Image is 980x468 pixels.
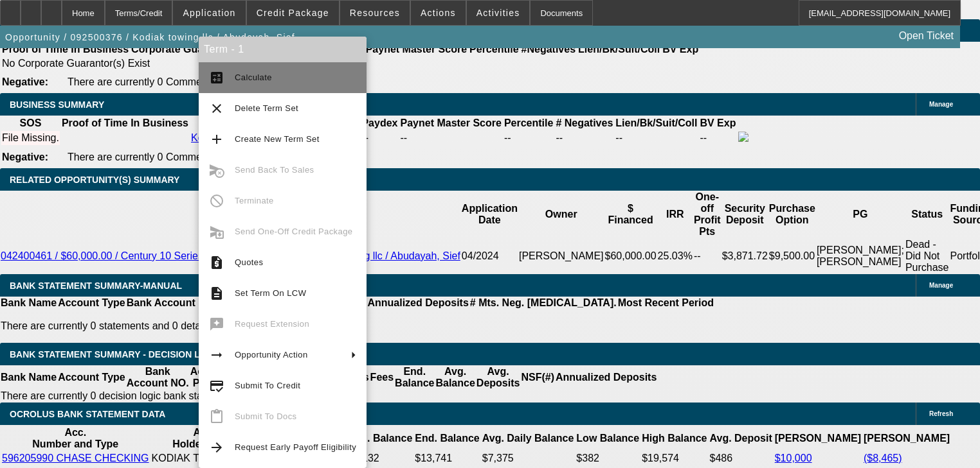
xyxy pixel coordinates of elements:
[721,191,768,238] th: Security Deposit
[235,288,306,298] span: Set Term On LCW
[721,238,768,274] td: $3,871.72
[340,1,410,25] button: Resources
[235,381,300,390] span: Submit To Credit
[461,238,518,274] td: 04/2024
[199,37,367,62] div: Term - 1
[10,349,223,360] span: Bank Statement Summary - Decision Logic
[10,175,179,185] span: RELATED OPPORTUNITY(S) SUMMARY
[361,131,398,145] td: --
[615,117,697,128] b: Lien/Bk/Suit/Coll
[905,238,950,274] td: Dead - Did Not Purchase
[2,76,48,87] b: Negative:
[604,238,657,274] td: $60,000.00
[518,191,604,238] th: Owner
[247,1,339,25] button: Credit Package
[520,365,555,390] th: NSF(#)
[617,297,714,309] th: Most Recent Period
[482,452,575,465] td: $7,375
[768,191,816,238] th: Purchase Option
[894,25,959,47] a: Open Ticket
[126,365,190,390] th: Bank Account NO.
[657,238,693,274] td: 25.03%
[10,409,165,419] span: OCROLUS BANK STATEMENT DATA
[235,442,356,452] span: Request Early Payoff Eligibility
[209,440,224,455] mat-icon: arrow_forward
[347,452,413,465] td: $4,132
[209,255,224,270] mat-icon: request_quote
[209,101,224,116] mat-icon: clear
[1,320,714,332] p: There are currently 0 statements and 0 details entered on this opportunity
[5,32,295,42] span: Opportunity / 092500376 / Kodiak towing llc / Abudayah, Sief
[469,297,617,309] th: # Mts. Neg. [MEDICAL_DATA].
[394,365,435,390] th: End. Balance
[209,286,224,301] mat-icon: description
[578,44,660,55] b: Lien/Bk/Suit/Coll
[641,452,707,465] td: $19,574
[700,117,736,128] b: BV Exp
[504,132,553,144] div: --
[476,365,521,390] th: Avg. Deposits
[173,1,245,25] button: Application
[864,453,902,464] a: ($8,465)
[709,452,773,465] td: $486
[467,1,530,25] button: Activities
[400,117,501,128] b: Paynet Master Score
[68,76,340,87] span: There are currently 0 Comments entered on this opportunity
[482,426,575,451] th: Avg. Daily Balance
[461,191,518,238] th: Application Date
[414,452,480,465] td: $13,741
[657,191,693,238] th: IRR
[235,73,272,82] span: Calculate
[151,452,258,465] td: KODIAK TOWING LLC
[366,44,467,55] b: Paynet Master Score
[235,350,308,360] span: Opportunity Action
[68,152,340,162] span: There are currently 0 Comments entered on this opportunity
[662,44,698,55] b: BV Exp
[775,453,812,464] a: $10,000
[504,117,553,128] b: Percentile
[209,70,224,85] mat-icon: calculate
[191,132,268,143] a: Kodiak towing llc
[469,44,518,55] b: Percentile
[126,297,217,309] th: Bank Account NO.
[709,426,773,451] th: Avg. Deposit
[57,365,126,390] th: Account Type
[556,117,613,128] b: # Negatives
[414,426,480,451] th: End. Balance
[693,191,721,238] th: One-off Profit Pts
[905,191,950,238] th: Status
[190,365,228,390] th: Activity Period
[235,257,263,267] span: Quotes
[699,131,736,145] td: --
[209,132,224,147] mat-icon: add
[400,132,501,144] div: --
[235,103,298,113] span: Delete Term Set
[2,152,48,162] b: Negative:
[411,1,466,25] button: Actions
[774,426,862,451] th: [PERSON_NAME]
[361,117,397,128] b: Paydex
[1,426,150,451] th: Acc. Number and Type
[370,365,394,390] th: Fees
[738,132,749,142] img: facebook-icon.png
[641,426,707,451] th: High Balance
[1,57,704,70] td: No Corporate Guarantor(s) Exist
[556,132,613,144] div: --
[604,191,657,238] th: $ Financed
[693,238,721,274] td: --
[2,132,59,144] div: File Missing.
[476,8,520,18] span: Activities
[61,117,189,130] th: Proof of Time In Business
[347,426,413,451] th: Beg. Balance
[929,282,953,289] span: Manage
[576,452,640,465] td: $382
[555,365,657,390] th: Annualized Deposits
[518,238,604,274] td: [PERSON_NAME]
[615,131,698,145] td: --
[929,410,953,417] span: Refresh
[1,250,460,261] a: 042400461 / $60,000.00 / Century 10 Series / Third Party Vendor / Kodiak towing llc / Abudayah, Sief
[57,297,126,309] th: Account Type
[929,101,953,108] span: Manage
[435,365,475,390] th: Avg. Balance
[257,8,329,18] span: Credit Package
